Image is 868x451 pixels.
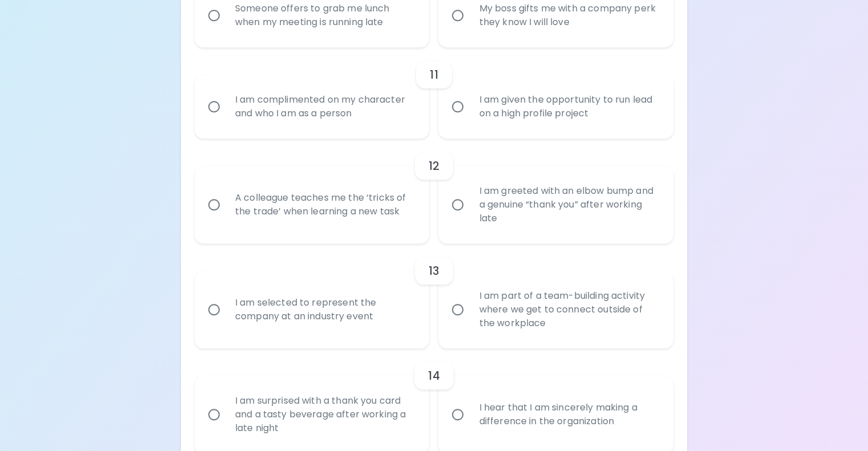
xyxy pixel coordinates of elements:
[470,387,667,442] div: I hear that I am sincerely making a difference in the organization
[429,262,439,280] h6: 13
[195,47,673,139] div: choice-group-check
[470,170,667,239] div: I am greeted with an elbow bump and a genuine “thank you” after working late
[226,380,423,449] div: I am surprised with a thank you card and a tasty beverage after working a late night
[195,243,673,348] div: choice-group-check
[226,177,423,232] div: A colleague teaches me the ‘tricks of the trade’ when learning a new task
[195,139,673,243] div: choice-group-check
[428,367,439,385] h6: 14
[226,282,423,337] div: I am selected to represent the company at an industry event
[470,79,667,134] div: I am given the opportunity to run lead on a high profile project
[226,79,423,134] div: I am complimented on my character and who I am as a person
[430,66,438,84] h6: 11
[429,157,439,175] h6: 12
[470,275,667,344] div: I am part of a team-building activity where we get to connect outside of the workplace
